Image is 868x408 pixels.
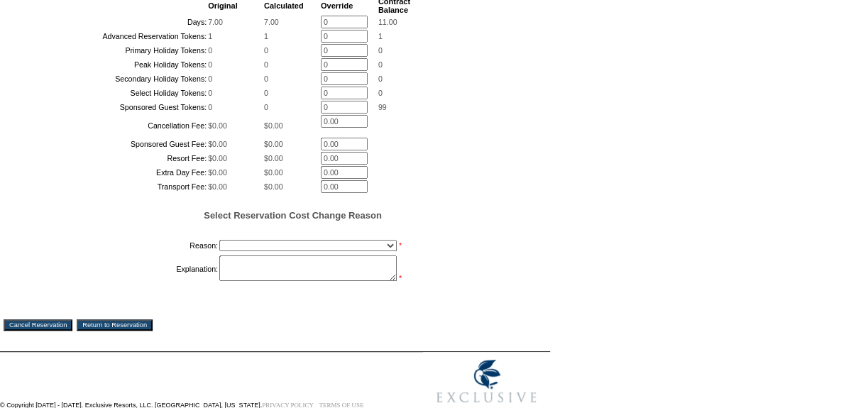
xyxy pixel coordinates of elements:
span: 7.00 [208,18,223,26]
span: 11.00 [378,18,397,26]
span: 7.00 [264,18,279,26]
span: 0 [264,60,268,69]
span: 0 [208,103,212,111]
td: Cancellation Fee: [40,115,207,136]
td: Resort Fee: [40,152,207,165]
span: 0 [264,103,268,111]
span: 0 [208,46,212,55]
td: Transport Fee: [40,180,207,193]
input: Cancel Reservation [4,319,72,331]
span: 0 [264,89,268,97]
span: 99 [378,103,387,111]
span: 0 [378,89,383,97]
td: Reason: [40,237,218,254]
td: Sponsored Guest Tokens: [40,101,207,114]
span: 0 [208,60,212,69]
span: 0 [378,46,383,55]
span: 0 [264,75,268,83]
b: Original [208,1,238,10]
span: 0 [264,46,268,55]
span: 1 [208,32,212,40]
span: $0.00 [208,182,227,191]
span: 0 [208,89,212,97]
span: $0.00 [264,140,283,148]
h5: Select Reservation Cost Change Reason [39,210,546,221]
span: 0 [378,60,383,69]
td: Primary Holiday Tokens: [40,44,207,57]
span: $0.00 [264,154,283,162]
span: 0 [378,75,383,83]
td: Select Holiday Tokens: [40,87,207,99]
span: 1 [264,32,268,40]
b: Override [321,1,353,10]
b: Calculated [264,1,304,10]
span: $0.00 [208,154,227,162]
td: Advanced Reservation Tokens: [40,30,207,43]
td: Secondary Holiday Tokens: [40,72,207,85]
span: 1 [378,32,383,40]
span: $0.00 [264,168,283,177]
td: Days: [40,16,207,28]
span: 0 [208,75,212,83]
span: $0.00 [208,121,227,130]
span: $0.00 [264,182,283,191]
td: Sponsored Guest Fee: [40,138,207,150]
td: Extra Day Fee: [40,166,207,179]
td: Peak Holiday Tokens: [40,58,207,71]
input: Return to Reservation [77,319,153,331]
span: $0.00 [208,140,227,148]
td: Explanation: [40,255,218,282]
span: $0.00 [208,168,227,177]
span: $0.00 [264,121,283,130]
